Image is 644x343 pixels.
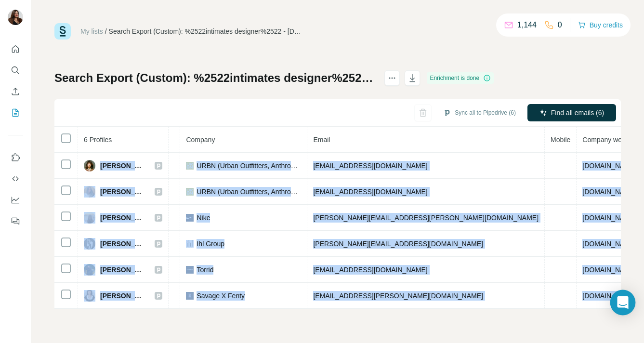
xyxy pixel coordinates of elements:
[100,239,145,249] span: [PERSON_NAME]
[436,106,523,120] button: Sync all to Pipedrive (6)
[8,170,23,187] button: Use Surfe API
[54,70,376,86] h1: Search Export (Custom): %2522intimates designer%2522 - [DATE] 21:41
[186,266,194,274] img: company-logo
[551,136,570,144] span: Mobile
[8,149,23,166] button: Use Surfe on LinkedIn
[578,18,623,32] button: Buy credits
[109,26,302,36] div: Search Export (Custom): %2522intimates designer%2522 - [DATE] 21:41
[186,214,194,222] img: company-logo
[551,108,604,118] span: Find all emails (6)
[186,292,194,300] img: company-logo
[84,160,95,171] img: Avatar
[186,162,194,170] img: company-logo
[582,240,636,248] span: [DOMAIN_NAME]
[54,23,71,40] img: Surfe Logo
[84,290,95,302] img: Avatar
[8,83,23,100] button: Enrich CSV
[84,186,95,198] img: Avatar
[582,214,636,222] span: [DOMAIN_NAME]
[80,27,103,35] a: My lists
[197,213,210,223] span: Nike
[8,212,23,230] button: Feedback
[105,26,107,36] li: /
[313,214,539,222] span: [PERSON_NAME][EMAIL_ADDRESS][PERSON_NAME][DOMAIN_NAME]
[558,19,562,31] p: 0
[517,19,537,31] p: 1,144
[84,264,95,276] img: Avatar
[100,161,145,171] span: [PERSON_NAME]
[197,161,301,171] span: URBN (Urban Outfitters, Anthropologie Group, Free People, & Vetri...
[197,239,224,249] span: Ihl Group
[100,187,145,197] span: [PERSON_NAME]
[313,162,427,170] span: [EMAIL_ADDRESS][DOMAIN_NAME]
[582,136,636,144] span: Company website
[313,188,427,196] span: [EMAIL_ADDRESS][DOMAIN_NAME]
[84,238,95,250] img: Avatar
[427,72,494,84] div: Enrichment is done
[582,266,636,274] span: [DOMAIN_NAME]
[197,187,301,197] span: URBN (Urban Outfitters, Anthropologie Group, Free People, & Vetri...
[84,212,95,224] img: Avatar
[384,70,400,86] button: actions
[197,265,213,275] span: Torrid
[84,136,112,144] span: 6 Profiles
[100,291,145,301] span: [PERSON_NAME]
[186,188,194,196] img: company-logo
[313,136,330,144] span: Email
[100,265,145,275] span: [PERSON_NAME]
[8,10,23,25] img: Avatar
[313,240,483,248] span: [PERSON_NAME][EMAIL_ADDRESS][DOMAIN_NAME]
[582,188,636,196] span: [DOMAIN_NAME]
[582,162,636,170] span: [DOMAIN_NAME]
[8,40,23,58] button: Quick start
[186,240,194,248] img: company-logo
[100,213,145,223] span: [PERSON_NAME]
[610,290,636,316] div: Open Intercom Messenger
[527,104,616,121] button: Find all emails (6)
[313,266,427,274] span: [EMAIL_ADDRESS][DOMAIN_NAME]
[197,291,245,301] span: Savage X Fenty
[582,292,636,300] span: [DOMAIN_NAME]
[8,104,23,121] button: My lists
[186,136,215,144] span: Company
[8,62,23,79] button: Search
[313,292,483,300] span: [EMAIL_ADDRESS][PERSON_NAME][DOMAIN_NAME]
[8,191,23,209] button: Dashboard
